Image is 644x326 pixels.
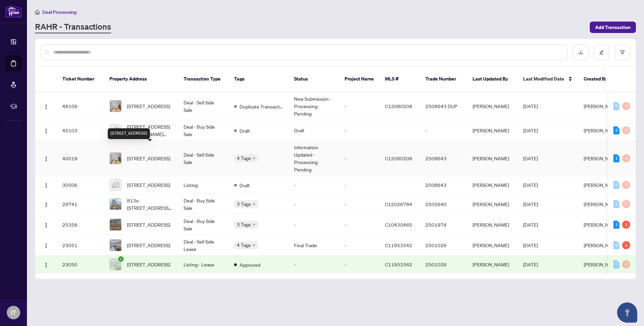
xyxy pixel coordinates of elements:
td: 25358 [57,215,104,235]
td: 48109 [57,92,104,120]
td: - [289,256,339,273]
button: Add Transaction [590,22,636,33]
span: Add Transaction [595,22,631,33]
span: [PERSON_NAME] [584,261,620,267]
span: down [252,223,256,226]
div: 1 [613,154,619,162]
img: thumbnail-img [110,100,121,112]
span: [PERSON_NAME] [584,127,620,133]
span: [STREET_ADDRESS] [127,102,170,110]
td: 2508643 DUP [420,92,467,120]
button: Logo [41,219,52,230]
span: edit [599,50,604,55]
td: Deal - Sell Side Lease [178,235,229,256]
td: Information Updated - Processing Pending [289,141,339,176]
td: - [420,120,467,141]
span: 3 Tags [237,200,251,208]
span: C12026784 [385,201,412,207]
td: [PERSON_NAME] [467,141,518,176]
td: - [339,215,380,235]
span: [PERSON_NAME] [584,242,620,248]
span: Draft [239,182,250,189]
td: New Submission - Processing Pending [289,92,339,120]
span: [STREET_ADDRESS][PERSON_NAME][PERSON_NAME] [127,123,173,138]
span: filter [620,50,625,55]
span: [STREET_ADDRESS] [127,181,170,189]
img: Logo [43,183,49,188]
td: - [339,120,380,141]
div: 0 [613,181,619,189]
span: [DATE] [523,182,538,188]
td: - [339,235,380,256]
div: 0 [622,154,630,162]
span: [DATE] [523,103,538,109]
td: 30506 [57,176,104,194]
span: down [252,157,256,160]
button: Logo [41,101,52,111]
span: C11953342 [385,242,412,248]
td: Draft [289,120,339,141]
div: 0 [613,241,619,249]
td: - [289,215,339,235]
div: 1 [613,221,619,229]
td: [PERSON_NAME] [467,92,518,120]
button: Logo [41,259,52,270]
td: - [339,176,380,194]
span: [STREET_ADDRESS] [127,221,170,228]
span: down [252,202,256,206]
button: Logo [41,125,52,136]
span: [PERSON_NAME] [584,103,620,109]
td: [PERSON_NAME] [467,256,518,273]
td: Deal - Buy Side Sale [178,215,229,235]
td: - [339,194,380,215]
span: C11953342 [385,261,412,267]
td: - [339,92,380,120]
span: [DATE] [523,261,538,267]
span: [STREET_ADDRESS] [127,241,170,249]
div: 0 [613,260,619,268]
span: [DATE] [523,127,538,133]
img: thumbnail-img [110,239,121,251]
td: 45103 [57,120,104,141]
img: thumbnail-img [110,219,121,230]
span: [STREET_ADDRESS] [127,261,170,268]
th: Status [289,66,339,92]
th: Ticket Number [57,66,104,92]
td: [PERSON_NAME] [467,120,518,141]
span: check-circle [118,256,124,262]
div: 0 [622,102,630,110]
button: filter [615,44,630,60]
td: Deal - Sell Side Sale [178,141,229,176]
td: Deal - Sell Side Sale [178,92,229,120]
img: thumbnail-img [110,153,121,164]
img: thumbnail-img [110,198,121,210]
td: 2501974 [420,215,467,235]
th: Last Updated By [467,66,518,92]
span: [DATE] [523,201,538,207]
td: 40019 [57,141,104,176]
div: 0 [613,102,619,110]
th: MLS # [380,66,420,92]
div: 0 [622,181,630,189]
img: Logo [43,202,49,207]
td: [PERSON_NAME] [467,176,518,194]
span: IT [11,308,16,317]
td: Listing - Lease [178,256,229,273]
div: 1 [622,241,630,249]
td: - [339,256,380,273]
span: Approved [239,261,260,268]
span: [STREET_ADDRESS] [127,155,170,162]
img: thumbnail-img [110,125,121,136]
img: Logo [43,128,49,134]
button: edit [594,44,609,60]
img: logo [5,5,22,18]
th: Property Address [104,66,178,92]
button: Logo [41,153,52,164]
button: Logo [41,199,52,209]
td: [PERSON_NAME] [467,215,518,235]
span: Duplicate Transaction [239,103,283,110]
td: 2508643 [420,176,467,194]
span: Last Modified Date [523,75,564,83]
a: RAHR - Transactions [35,21,111,33]
th: Transaction Type [178,66,229,92]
